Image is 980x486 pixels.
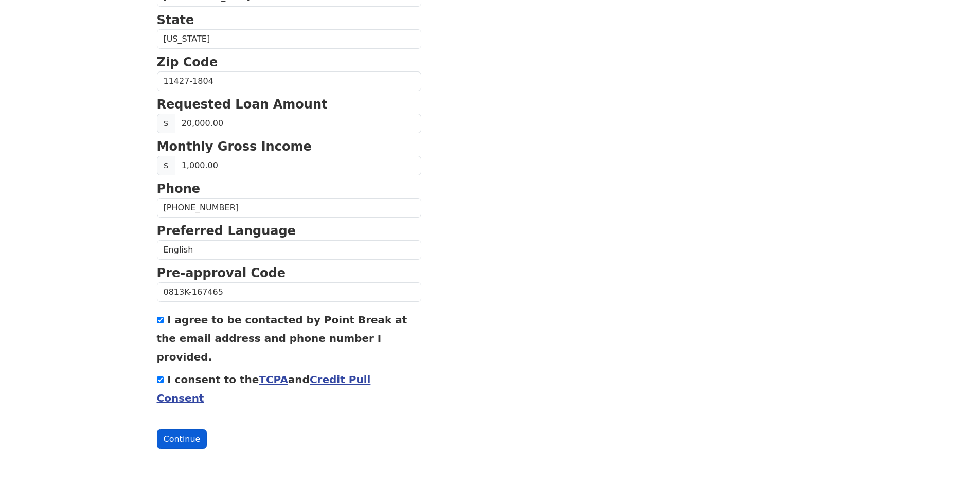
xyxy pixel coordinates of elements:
strong: State [157,13,194,27]
input: Monthly Gross Income [175,156,421,175]
span: $ [157,114,175,133]
input: Phone [157,198,421,218]
strong: Zip Code [157,55,218,69]
input: Pre-approval Code [157,282,421,302]
a: Credit Pull Consent [157,373,371,404]
input: Zip Code [157,71,421,91]
input: Requested Loan Amount [175,114,421,133]
p: Monthly Gross Income [157,137,421,156]
button: Continue [157,429,207,449]
a: TCPA [259,373,288,386]
label: I consent to the and [157,373,371,404]
strong: Preferred Language [157,224,296,238]
strong: Pre-approval Code [157,266,286,280]
label: I agree to be contacted by Point Break at the email address and phone number I provided. [157,314,407,363]
strong: Phone [157,182,201,196]
span: $ [157,156,175,175]
strong: Requested Loan Amount [157,97,328,112]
